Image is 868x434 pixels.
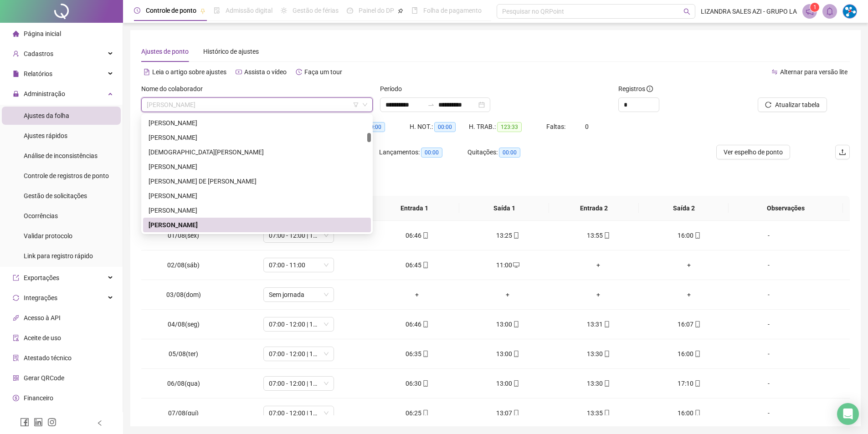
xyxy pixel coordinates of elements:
span: down [362,102,368,107]
span: Análise de inconsistências [24,152,98,159]
span: upload [839,148,846,156]
div: HE 3: [350,122,410,132]
span: mobile [512,321,519,327]
div: + [651,290,727,300]
img: 51907 [843,5,857,18]
button: Ver espelho de ponto [716,145,790,159]
span: mobile [693,232,701,239]
div: DAIANE COSTA LIMA [143,159,371,174]
div: DANIELLE JEFANIO TAMARIM [143,189,371,203]
div: - [742,260,796,270]
span: mobile [603,351,610,357]
span: mobile [603,380,610,387]
span: Faltas: [546,123,567,130]
div: H. TRAB.: [469,122,546,132]
span: mobile [693,380,701,387]
span: home [13,31,19,37]
div: CRISTIANE DOS SANTOS ALVES CONCEIÇÃO [143,145,371,159]
div: CLEILTON SILVA SOUZA [143,116,371,130]
span: Sem jornada [269,288,329,301]
span: 05/08(ter) [169,350,198,357]
span: mobile [693,321,701,327]
sup: 1 [810,3,819,12]
span: clock-circle [134,7,140,14]
span: mobile [512,232,519,239]
div: 17:10 [651,378,727,388]
label: Nome do colaborador [141,84,209,94]
span: Ajustes da folha [24,112,69,119]
span: Ocorrências [24,212,58,220]
span: Alternar para versão lite [780,68,847,76]
span: Cadastros [24,50,53,57]
span: Leia o artigo sobre ajustes [152,68,226,76]
span: 03/08(dom) [166,291,201,298]
span: mobile [512,351,519,357]
div: 13:55 [560,230,637,240]
span: Relatórios [24,70,52,77]
th: Entrada 1 [370,196,459,221]
span: desktop [512,262,519,268]
span: sun [281,7,287,14]
span: Gestão de férias [293,7,339,14]
div: - [742,290,796,300]
div: CREMILDA OLIVEIRA DE CARVALHO [143,130,371,145]
div: + [470,290,546,300]
span: LIZANDRA SALES AZI - GRUPO LA [701,6,797,16]
span: dollar [13,395,19,401]
span: mobile [421,410,429,416]
span: 07:00 - 12:00 | 13:00 - 16:00 [269,229,329,242]
th: Observações [729,196,843,221]
span: Controle de registros de ponto [24,172,109,179]
div: [PERSON_NAME] DE [PERSON_NAME] [149,176,365,186]
span: 0 [585,123,589,130]
span: Financeiro [24,394,53,402]
span: Administração [24,90,65,97]
div: [DEMOGRAPHIC_DATA][PERSON_NAME] [149,147,365,157]
div: - [742,230,796,240]
div: 13:07 [470,408,546,418]
div: 16:00 [651,230,727,240]
div: + [651,260,727,270]
span: pushpin [200,8,205,14]
span: Controle de ponto [146,7,196,14]
span: file [13,71,19,77]
span: Ajustes de ponto [141,48,189,55]
span: Exportações [24,274,59,281]
span: youtube [236,69,242,75]
span: 01/08(sex) [168,232,199,239]
span: mobile [421,262,429,268]
span: filter [353,102,359,107]
span: Admissão digital [226,7,272,14]
span: 07/08(qui) [168,409,199,417]
span: 00:00 [434,122,456,132]
div: - [742,319,796,329]
button: Atualizar tabela [758,97,827,112]
div: 13:00 [470,349,546,359]
span: dashboard [347,7,353,14]
span: history [296,69,302,75]
span: Página inicial [24,30,61,37]
span: DANIELLE SOUZA LIMA [147,98,367,112]
span: Atualizar tabela [775,100,820,110]
div: 13:00 [470,319,546,329]
span: facebook [20,418,29,427]
span: Gerar QRCode [24,374,64,382]
span: Observações [736,203,836,213]
span: Faça um tour [304,68,342,76]
span: Validar protocolo [24,232,72,240]
span: qrcode [13,375,19,381]
div: 13:00 [470,378,546,388]
span: Registros [618,84,653,94]
span: Gestão de solicitações [24,192,87,199]
div: [PERSON_NAME] [149,220,365,230]
div: + [379,290,455,300]
span: audit [13,335,19,341]
span: 02/08(sáb) [167,261,200,269]
label: Período [380,84,408,94]
div: [PERSON_NAME] [149,118,365,128]
th: Saída 1 [459,196,549,221]
span: mobile [421,380,429,387]
span: instagram [47,418,56,427]
span: 00:00 [421,148,442,158]
span: file-text [144,69,150,75]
